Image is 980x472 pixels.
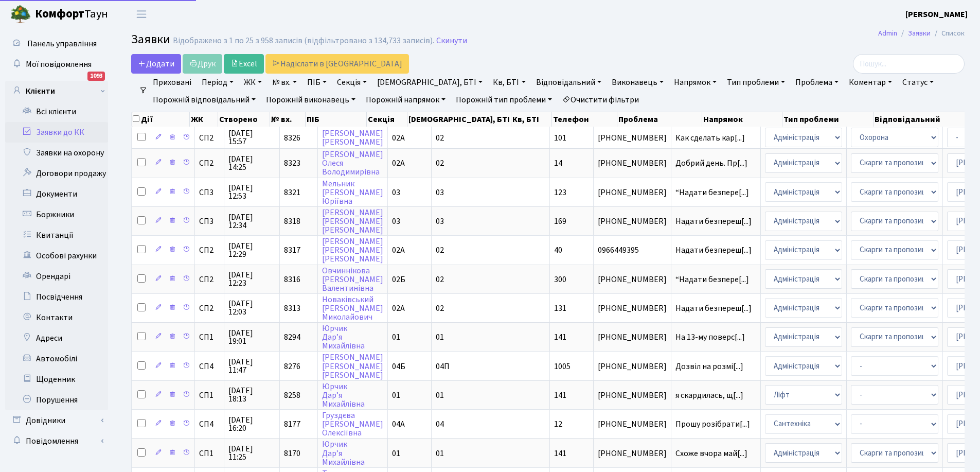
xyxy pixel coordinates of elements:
span: [DATE] 15:57 [228,129,275,146]
span: 02 [436,158,444,169]
span: 12 [554,418,562,430]
span: [DATE] 12:29 [228,242,275,258]
span: [PHONE_NUMBER] [598,304,667,312]
span: Додати [138,58,174,69]
span: Схоже вчора май[...] [675,448,747,459]
th: Дії [132,112,190,127]
a: Кв, БТІ [489,74,529,91]
a: Порожній напрямок [362,91,450,109]
span: Мої повідомлення [26,59,92,70]
span: 8317 [284,244,300,256]
th: ПІБ [306,112,366,127]
div: 1093 [87,72,105,81]
span: [PHONE_NUMBER] [598,217,667,225]
a: Порушення [5,390,108,410]
span: [PHONE_NUMBER] [598,420,667,428]
span: 141 [554,390,566,401]
a: Порожній тип проблеми [452,91,556,109]
span: Надати безпереш[...] [675,216,752,227]
span: 04Б [392,361,405,372]
span: [PHONE_NUMBER] [598,275,667,284]
span: СП1 [199,391,220,399]
span: 8323 [284,158,300,169]
span: 02А [392,132,405,144]
span: [PHONE_NUMBER] [598,333,667,341]
span: “Надати безпере[...] [675,187,749,198]
a: Овчиннікова[PERSON_NAME]Валентинівна [322,265,383,294]
span: Добрий день. Пр[...] [675,158,747,169]
span: 03 [436,187,444,198]
a: Період [198,74,238,91]
span: 8170 [284,448,300,459]
th: Відповідальний [874,112,966,127]
span: 03 [392,187,400,198]
a: Заявки до КК [5,122,108,143]
span: 03 [392,216,400,227]
span: СП2 [199,304,220,312]
th: ЖК [190,112,218,127]
li: Список [931,28,965,39]
span: СП3 [199,188,220,197]
span: 02 [436,274,444,285]
a: Додати [131,54,181,74]
span: 04А [392,418,405,430]
span: 02А [392,303,405,314]
a: Секція [333,74,371,91]
a: Admin [878,28,897,39]
span: 01 [392,448,400,459]
input: Пошук... [853,54,965,74]
span: 8318 [284,216,300,227]
span: [DATE] 14:25 [228,155,275,171]
button: Переключити навігацію [129,6,154,23]
span: Надати безпереш[...] [675,303,752,314]
span: “Надати безпере[...] [675,274,749,285]
span: 8276 [284,361,300,372]
a: Клієнти [5,81,108,101]
span: 01 [436,448,444,459]
span: 141 [554,448,566,459]
a: Автомобілі [5,348,108,369]
span: 8294 [284,331,300,343]
span: [DATE] 12:23 [228,271,275,287]
a: Груздєва[PERSON_NAME]Олексіївна [322,410,383,439]
span: 8313 [284,303,300,314]
a: Напрямок [670,74,721,91]
a: ЮрчикДар’яМихайлівна [322,439,365,468]
th: Створено [218,112,270,127]
a: Щоденник [5,369,108,390]
span: 169 [554,216,566,227]
span: 04 [436,418,444,430]
a: Скинути [436,36,467,46]
a: № вх. [268,74,301,91]
a: Контакти [5,307,108,328]
th: Тип проблеми [782,112,874,127]
span: [DATE] 11:25 [228,445,275,461]
span: [PHONE_NUMBER] [598,362,667,371]
img: logo.png [10,4,31,25]
span: 8321 [284,187,300,198]
span: 02А [392,244,405,256]
a: Проблема [791,74,843,91]
span: СП4 [199,362,220,371]
span: СП2 [199,246,220,254]
a: Excel [224,54,264,74]
span: [DATE] 12:34 [228,213,275,230]
a: Панель управління [5,33,108,54]
span: 0966449395 [598,246,667,254]
th: № вх. [270,112,306,127]
span: 8326 [284,132,300,144]
a: [PERSON_NAME][PERSON_NAME][PERSON_NAME] [322,236,383,265]
span: 01 [436,331,444,343]
a: Адреси [5,328,108,348]
span: [PHONE_NUMBER] [598,188,667,197]
span: 01 [436,390,444,401]
span: СП1 [199,333,220,341]
span: [DATE] 12:53 [228,184,275,200]
a: [DEMOGRAPHIC_DATA], БТІ [373,74,487,91]
span: Прошу розібрати[...] [675,418,750,430]
a: Договори продажу [5,163,108,184]
b: Комфорт [35,6,84,22]
a: Мої повідомлення1093 [5,54,108,75]
a: Відповідальний [532,74,605,91]
a: Документи [5,184,108,204]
